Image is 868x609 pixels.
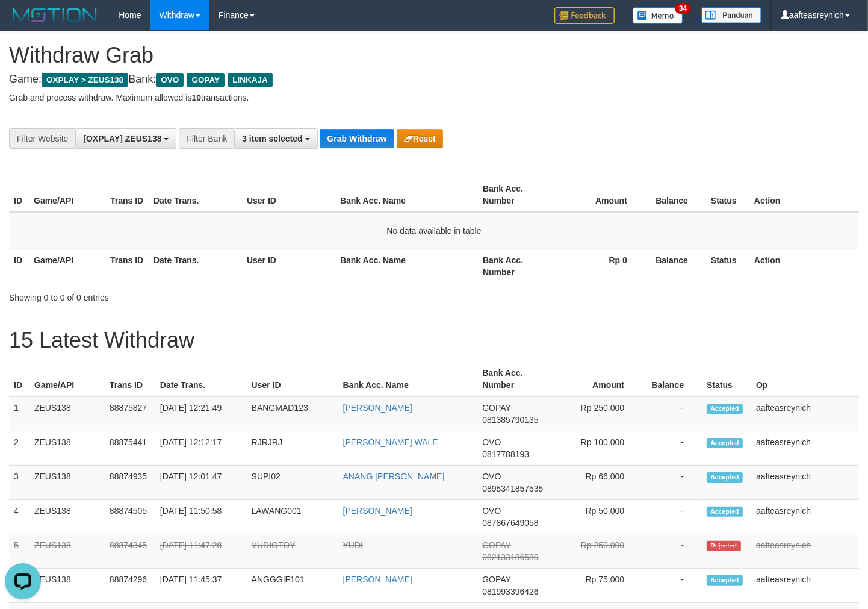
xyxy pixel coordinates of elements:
[706,178,749,212] th: Status
[155,396,247,431] td: [DATE] 12:21:49
[149,249,242,283] th: Date Trans.
[29,362,105,396] th: Game/API
[553,569,642,603] td: Rp 75,000
[335,178,478,212] th: Bank Acc. Name
[707,472,743,483] span: Accepted
[155,500,247,534] td: [DATE] 11:50:58
[155,534,247,569] td: [DATE] 11:47:28
[554,249,645,283] th: Rp 0
[751,466,859,500] td: aafteasreynich
[675,3,691,14] span: 34
[105,431,155,466] td: 88875441
[191,93,201,102] strong: 10
[105,500,155,534] td: 88874505
[482,575,510,584] span: GOPAY
[645,249,706,283] th: Balance
[477,362,553,396] th: Bank Acc. Number
[247,431,338,466] td: RJRJRJ
[9,6,101,24] img: MOTION_logo.png
[645,178,706,212] th: Balance
[343,575,412,584] a: [PERSON_NAME]
[482,449,529,459] span: Copy 0817788193 to clipboard
[29,500,105,534] td: ZEUS138
[482,437,501,447] span: OVO
[9,212,859,249] td: No data available in table
[482,403,510,413] span: GOPAY
[642,500,702,534] td: -
[9,431,29,466] td: 2
[242,134,302,143] span: 3 item selected
[247,396,338,431] td: BANGMAD123
[105,362,155,396] th: Trans ID
[247,569,338,603] td: ANGGGIF101
[343,540,363,550] a: YUDI
[553,534,642,569] td: Rp 250,000
[553,431,642,466] td: Rp 100,000
[707,575,743,586] span: Accepted
[9,43,859,67] h1: Withdraw Grab
[155,362,247,396] th: Date Trans.
[75,128,176,149] button: [OXPLAY] ZEUS138
[642,396,702,431] td: -
[247,362,338,396] th: User ID
[155,466,247,500] td: [DATE] 12:01:47
[247,466,338,500] td: SUPI02
[155,431,247,466] td: [DATE] 12:12:17
[707,438,743,448] span: Accepted
[187,73,225,87] span: GOPAY
[553,396,642,431] td: Rp 250,000
[29,396,105,431] td: ZEUS138
[749,249,859,283] th: Action
[335,249,478,283] th: Bank Acc. Name
[707,404,743,414] span: Accepted
[9,249,29,283] th: ID
[478,249,554,283] th: Bank Acc. Number
[9,534,29,569] td: 5
[5,5,41,41] button: Open LiveChat chat widget
[9,396,29,431] td: 1
[707,507,743,517] span: Accepted
[554,178,645,212] th: Amount
[642,534,702,569] td: -
[751,431,859,466] td: aafteasreynich
[9,287,353,304] div: Showing 0 to 0 of 0 entries
[478,178,554,212] th: Bank Acc. Number
[707,541,740,551] span: Rejected
[29,431,105,466] td: ZEUS138
[751,362,859,396] th: Op
[9,328,859,352] h1: 15 Latest Withdraw
[397,129,443,148] button: Reset
[482,506,501,516] span: OVO
[105,178,149,212] th: Trans ID
[83,134,161,143] span: [OXPLAY] ZEUS138
[29,466,105,500] td: ZEUS138
[482,587,538,596] span: Copy 081993396426 to clipboard
[642,569,702,603] td: -
[29,178,105,212] th: Game/API
[155,569,247,603] td: [DATE] 11:45:37
[9,178,29,212] th: ID
[343,472,445,481] a: ANANG [PERSON_NAME]
[554,7,615,24] img: Feedback.jpg
[751,569,859,603] td: aafteasreynich
[482,484,543,493] span: Copy 0895341857535 to clipboard
[482,415,538,425] span: Copy 081385790135 to clipboard
[751,534,859,569] td: aafteasreynich
[9,128,75,149] div: Filter Website
[553,362,642,396] th: Amount
[242,249,335,283] th: User ID
[179,128,234,149] div: Filter Bank
[242,178,335,212] th: User ID
[105,249,149,283] th: Trans ID
[553,500,642,534] td: Rp 50,000
[228,73,273,87] span: LINKAJA
[482,472,501,481] span: OVO
[9,500,29,534] td: 4
[247,534,338,569] td: YUDIOTOY
[749,178,859,212] th: Action
[9,466,29,500] td: 3
[633,7,683,24] img: Button%20Memo.svg
[343,506,412,516] a: [PERSON_NAME]
[105,569,155,603] td: 88874296
[706,249,749,283] th: Status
